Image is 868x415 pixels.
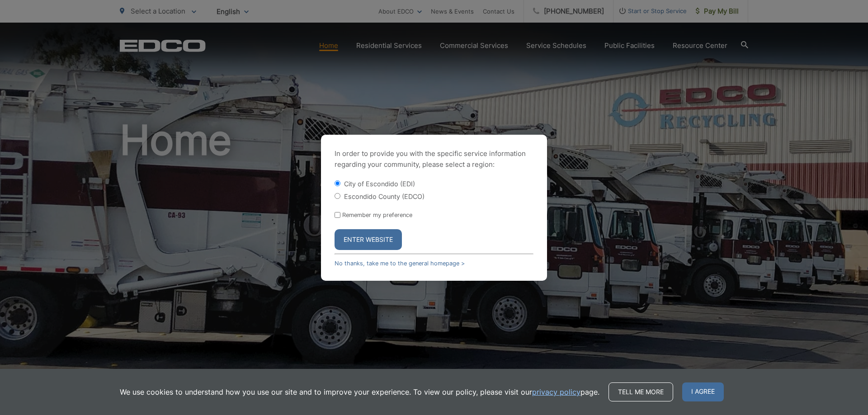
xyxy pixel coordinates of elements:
label: Remember my preference [342,212,412,218]
label: City of Escondido (EDI) [344,180,415,188]
p: In order to provide you with the specific service information regarding your community, please se... [335,148,533,170]
p: We use cookies to understand how you use our site and to improve your experience. To view our pol... [120,387,599,397]
a: No thanks, take me to the general homepage > [335,260,465,267]
a: privacy policy [532,387,580,397]
span: I agree [682,382,724,401]
button: Enter Website [335,229,402,250]
a: Tell me more [609,382,673,401]
label: Escondido County (EDCO) [344,193,425,200]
